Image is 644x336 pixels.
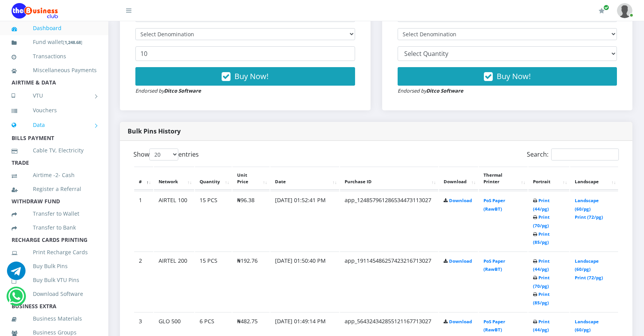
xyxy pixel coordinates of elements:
a: Print Recharge Cards [12,243,97,261]
a: Chat for support [8,293,24,306]
th: Quantity: activate to sort column ascending [195,167,232,191]
a: Dashboard [12,19,97,37]
th: Portrait: activate to sort column ascending [528,167,569,191]
a: Data [12,115,97,135]
img: User [617,3,632,18]
a: Print (85/pg) [533,291,550,306]
th: #: activate to sort column descending [134,167,153,191]
a: Transactions [12,47,97,65]
strong: Bulk Pins History [128,127,181,135]
th: Purchase ID: activate to sort column ascending [340,167,438,191]
a: Fund wallet[1,248.68] [12,33,97,51]
th: Thermal Printer: activate to sort column ascending [479,167,528,191]
a: Download Software [12,285,97,303]
a: Buy Bulk Pins [12,257,97,275]
a: Landscape (60/pg) [575,319,599,333]
td: app_191145486257423216713027 [340,252,438,311]
label: Show entries [133,149,199,160]
a: Download [449,319,472,324]
th: Unit Price: activate to sort column ascending [232,167,270,191]
strong: Ditco Software [426,87,463,94]
a: Print (70/pg) [533,214,550,228]
span: Renew/Upgrade Subscription [603,5,609,10]
span: Buy Now! [497,71,531,81]
a: PoS Paper (RawBT) [483,198,505,212]
a: PoS Paper (RawBT) [483,258,505,272]
td: 2 [134,252,153,311]
td: AIRTEL 100 [154,191,194,251]
th: Download: activate to sort column ascending [439,167,478,191]
a: Print (44/pg) [533,198,550,212]
a: Vouchers [12,101,97,119]
span: Buy Now! [234,71,268,81]
a: Airtime -2- Cash [12,166,97,184]
a: Print (72/pg) [575,275,603,280]
th: Landscape: activate to sort column ascending [570,167,618,191]
td: 15 PCS [195,252,232,311]
a: Miscellaneous Payments [12,61,97,79]
td: [DATE] 01:52:41 PM [270,191,339,251]
button: Buy Now! [135,67,355,86]
strong: Ditco Software [164,87,201,94]
a: Transfer to Bank [12,219,97,236]
td: ₦96.38 [232,191,270,251]
input: Enter Quantity [135,46,355,61]
a: Business Materials [12,310,97,328]
a: Print (44/pg) [533,319,550,333]
small: [ ] [63,39,82,45]
small: Endorsed by [398,87,463,94]
a: PoS Paper (RawBT) [483,319,505,333]
a: Transfer to Wallet [12,205,97,223]
a: Buy Bulk VTU Pins [12,271,97,289]
button: Buy Now! [398,67,617,86]
td: 15 PCS [195,191,232,251]
a: Chat for support [7,267,26,280]
th: Date: activate to sort column ascending [270,167,339,191]
a: Print (72/pg) [575,214,603,220]
i: Renew/Upgrade Subscription [599,8,605,14]
label: Search: [527,149,619,160]
select: Showentries [149,149,178,160]
a: VTU [12,86,97,105]
a: Print (70/pg) [533,275,550,289]
a: Landscape (60/pg) [575,258,599,272]
img: Logo [12,3,58,19]
a: Cable TV, Electricity [12,142,97,159]
a: Print (44/pg) [533,258,550,272]
a: Print (85/pg) [533,231,550,245]
th: Network: activate to sort column ascending [154,167,194,191]
td: 1 [134,191,153,251]
small: Endorsed by [135,87,201,94]
a: Landscape (60/pg) [575,198,599,212]
a: Download [449,258,472,264]
a: Download [449,198,472,203]
b: 1,248.68 [65,39,81,45]
td: ₦192.76 [232,252,270,311]
td: app_124857961286534473113027 [340,191,438,251]
a: Register a Referral [12,180,97,198]
input: Search: [551,149,619,160]
td: [DATE] 01:50:40 PM [270,252,339,311]
td: AIRTEL 200 [154,252,194,311]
